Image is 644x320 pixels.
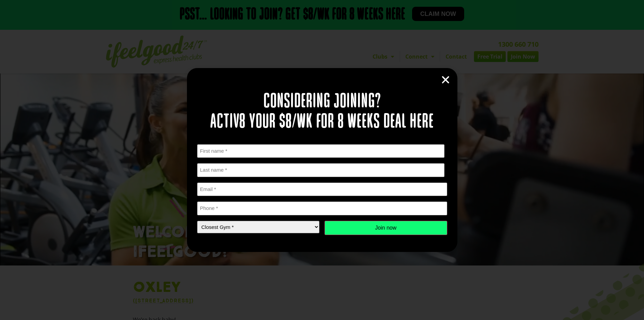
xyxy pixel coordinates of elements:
[440,75,451,85] a: Close
[325,221,447,235] input: Join now
[197,201,447,215] input: Phone *
[197,144,445,158] input: First name *
[197,92,447,132] h2: Considering joining? Activ8 your $8/wk for 8 weeks deal here
[197,163,445,177] input: Last name *
[197,183,447,196] input: Email *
